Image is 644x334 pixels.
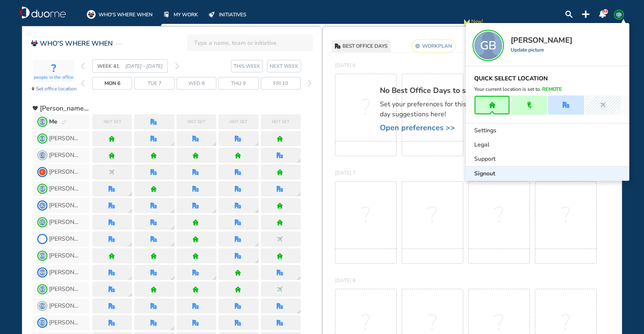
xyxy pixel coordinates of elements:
div: home [192,236,199,242]
span: Wed 8 [188,79,205,87]
div: office [235,203,241,209]
div: home [151,253,157,259]
div: day navigation [81,77,314,90]
span: WEEK 41 [97,62,125,70]
img: thin-left-arrow-grey.f0cbfd8f.svg [81,80,85,87]
div: location dialog [170,226,174,230]
img: office.a375675b.svg [192,169,199,175]
div: location dialog [170,142,174,146]
img: home.de338a94.svg [192,236,199,242]
div: notification-panel-on [599,10,606,18]
img: home.de338a94.svg [277,219,283,226]
div: office [151,203,157,209]
img: grid-tooltip.ec663082.svg [212,276,216,280]
div: office [109,270,115,276]
div: office [277,152,283,159]
img: home.de338a94.svg [151,253,157,259]
div: home [277,253,283,259]
span: ? [361,319,371,327]
span: Signout [474,170,495,178]
div: office [109,286,115,293]
img: office.a375675b.svg [277,186,283,192]
span: MY WORK [174,10,198,19]
div: office [235,253,241,259]
img: office.a375675b.svg [192,203,199,209]
span: [PERSON_NAME] [49,202,80,209]
div: office [192,303,199,309]
img: notification-panel-on.a48c1939.svg [599,10,606,18]
div: office [151,219,157,226]
img: initiatives-off.b77ef7b9.svg [208,12,215,18]
img: office.a375675b.svg [235,186,241,192]
div: office [235,136,241,142]
div: nonworking [109,169,115,175]
img: office.a375675b.svg [192,303,199,309]
span: WHO'S WHERE WHEN [40,39,113,49]
img: home.de338a94.svg [235,152,241,159]
a: duome-logo-whitelogologo-notext [20,6,66,19]
img: grid-tooltip.ec663082.svg [296,159,301,163]
img: office.a375675b.svg [109,236,115,242]
img: nonworking.b46b09a6.svg [277,286,283,293]
img: search-lens.23226280.svg [565,10,573,18]
div: home [192,219,199,226]
span: Support [474,155,496,163]
img: home.de338a94.svg [192,253,199,259]
div: whoswherewhen-on [87,10,96,19]
div: office [235,219,241,226]
div: location dialog [296,276,301,280]
img: office.a375675b.svg [151,119,157,125]
img: grid-tooltip.ec663082.svg [128,192,132,196]
img: office.a375675b.svg [151,303,157,309]
span: Settings [474,126,496,135]
div: forward week [175,63,179,69]
div: office [151,303,157,309]
img: office.a375675b.svg [151,136,157,142]
img: whoswherewhen-red-on.68b911c1.svg [31,40,38,47]
span: 93 [603,9,608,14]
span: [DATE] 7 [335,170,356,176]
div: home [109,152,115,159]
img: fullwidthpage.7645317a.svg [26,30,32,36]
div: location dialog [128,242,132,247]
span: Not set [272,118,289,126]
span: INITIATIVES [219,10,246,19]
img: home.de338a94.svg [151,286,157,293]
img: office.a375675b.svg [151,270,157,276]
div: office [563,102,569,108]
span: [DATE] 6 [335,62,356,69]
div: fullwidthpage [26,30,32,36]
img: nonworking.b46b09a6.svg [600,102,606,108]
img: home.de338a94.svg [151,186,157,192]
img: grid-tooltip.ec663082.svg [254,209,259,213]
img: office-black.b2baf3e4.svg [335,44,340,49]
div: new-notification [462,17,471,30]
div: home [235,270,241,276]
button: office-blackBEST OFFICE DAYS [332,40,391,52]
span: No Best Office Days to show! [380,86,527,95]
img: grid-tooltip.ec663082.svg [296,192,301,196]
span: ? [494,211,504,219]
div: location dialog [296,309,301,313]
span: WHO'S WHERE WHEN [99,10,153,19]
span: Thu 9 [231,79,246,87]
img: office.a375675b.svg [109,219,115,226]
span: ? [428,319,437,327]
span: [PERSON_NAME] [511,36,621,44]
img: grid-tooltip.ec663082.svg [296,309,301,313]
div: home [235,286,241,293]
span: Legal [474,141,489,149]
div: day Thu [218,77,258,90]
div: office [192,186,199,192]
span: GB [474,31,502,59]
button: next week [267,60,301,72]
div: office [192,203,199,209]
img: grid-tooltip.ec663082.svg [296,276,301,280]
span: [PERSON_NAME] [49,185,80,192]
span: ? [361,103,371,112]
img: grid-tooltip.ec663082.svg [254,242,259,247]
img: office.a375675b.svg [277,152,283,159]
span: AB [39,135,46,142]
img: home.de338a94.svg [109,253,115,259]
img: thin-right-arrow-grey.874f3e01.svg [308,80,312,87]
